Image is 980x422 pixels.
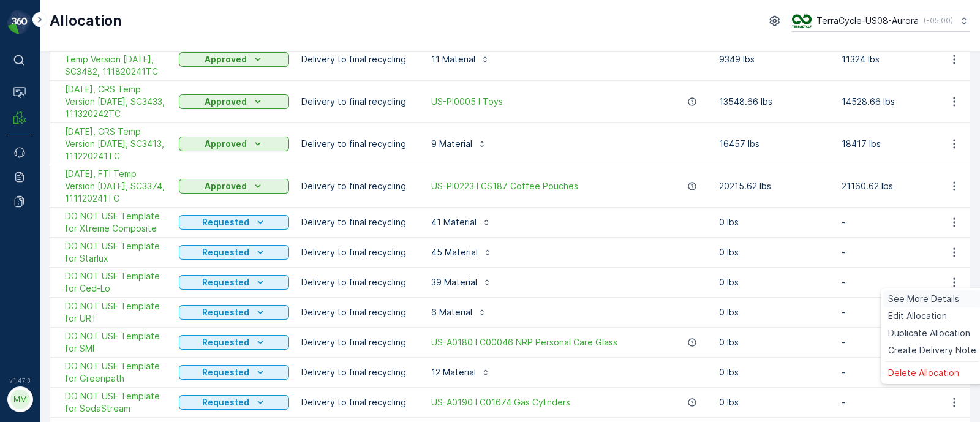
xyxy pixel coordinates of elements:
[431,246,478,258] p: 45 Material
[842,246,952,258] p: -
[888,327,970,339] span: Duplicate Allocation
[179,215,289,230] button: Requested
[295,388,418,418] td: Delivery to final recycling
[719,246,829,258] p: 0 lbs
[65,41,167,78] a: 11/19/24, Poly-Dens Temp Version Nov 2024, SC3482, 111820241TC
[431,366,476,379] p: 12 Material
[65,360,167,385] a: DO NOT USE Template for Greenpath
[842,138,952,150] p: 18417 lbs
[792,10,970,32] button: TerraCycle-US08-Aurora(-05:00)
[179,245,289,260] button: Requested
[431,216,477,228] p: 41 Material
[842,276,952,288] p: -
[842,306,952,318] p: -
[65,240,167,265] a: DO NOT USE Template for Starlux
[295,268,418,298] td: Delivery to final recycling
[888,367,959,379] span: Delete Allocation
[295,39,418,81] td: Delivery to final recycling
[295,208,418,238] td: Delivery to final recycling
[179,395,289,410] button: Requested
[842,366,952,379] p: -
[719,96,829,108] p: 13548.66 lbs
[424,273,499,292] button: 39 Material
[842,180,952,192] p: 21160.62 lbs
[719,366,829,379] p: 0 lbs
[202,396,249,409] p: Requested
[202,336,249,349] p: Requested
[205,138,247,150] p: Approved
[65,330,167,355] span: DO NOT USE Template for SMI
[424,243,500,262] button: 45 Material
[295,165,418,208] td: Delivery to final recycling
[179,335,289,350] button: Requested
[888,293,959,305] span: See More Details
[431,180,578,192] a: US-PI0223 I CS187 Coffee Pouches
[295,358,418,388] td: Delivery to final recycling
[38,393,81,405] p: MRF.US08
[295,81,418,123] td: Delivery to final recycling
[65,168,167,205] a: 11/11/24, FTI Temp Version Nov 2024, SC3374, 111120241TC
[202,246,249,258] p: Requested
[842,96,952,108] p: 14528.66 lbs
[65,270,167,295] a: DO NOT USE Template for Ced-Lo
[424,303,494,322] button: 6 Material
[842,216,952,228] p: -
[65,126,167,162] span: [DATE], CRS Temp Version [DATE], SC3413, 111220241TC
[424,363,498,382] button: 12 Material
[179,179,289,194] button: Approved
[719,180,829,192] p: 20215.62 lbs
[179,305,289,320] button: Requested
[792,14,812,28] img: image_ci7OI47.png
[431,276,477,288] p: 39 Material
[842,53,952,66] p: 11324 lbs
[65,41,167,78] span: [DATE], Poly-Dens Temp Version [DATE], SC3482, 111820241TC
[719,306,829,318] p: 0 lbs
[65,126,167,162] a: 11/13/24, CRS Temp Version Nov 2024, SC3413, 111220241TC
[424,50,497,69] button: 11 Material
[842,396,952,409] p: -
[65,300,167,325] a: DO NOT USE Template for URT
[431,306,472,318] p: 6 Material
[431,336,617,349] span: US-A0180 I C00046 NRP Personal Care Glass
[888,310,947,322] span: Edit Allocation
[424,213,499,232] button: 41 Material
[50,11,122,31] p: Allocation
[842,336,952,349] p: -
[719,138,829,150] p: 16457 lbs
[719,336,829,349] p: 0 lbs
[7,377,32,384] span: v 1.47.3
[179,137,289,151] button: Approved
[431,96,503,108] a: US-PI0005 I Toys
[202,216,249,228] p: Requested
[924,16,953,26] p: ( -05:00 )
[179,52,289,67] button: Approved
[719,216,829,228] p: 0 lbs
[719,276,829,288] p: 0 lbs
[10,390,30,409] div: MM
[431,396,570,409] span: US-A0190 I C01674 Gas Cylinders
[424,134,494,154] button: 9 Material
[65,390,167,415] a: DO NOT USE Template for SodaStream
[295,328,418,358] td: Delivery to final recycling
[7,10,32,34] img: logo
[202,306,249,318] p: Requested
[179,365,289,380] button: Requested
[431,53,475,66] p: 11 Material
[7,386,32,412] button: MM
[888,344,976,356] span: Create Delivery Note
[205,180,247,192] p: Approved
[65,210,167,235] a: DO NOT USE Template for Xtreme Composite
[179,275,289,290] button: Requested
[179,94,289,109] button: Approved
[65,83,167,120] a: 11/14/24, CRS Temp Version Nov 2024, SC3433, 111320242TC
[816,15,919,27] p: TerraCycle-US08-Aurora
[295,238,418,268] td: Delivery to final recycling
[65,83,167,120] span: [DATE], CRS Temp Version [DATE], SC3433, 111320242TC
